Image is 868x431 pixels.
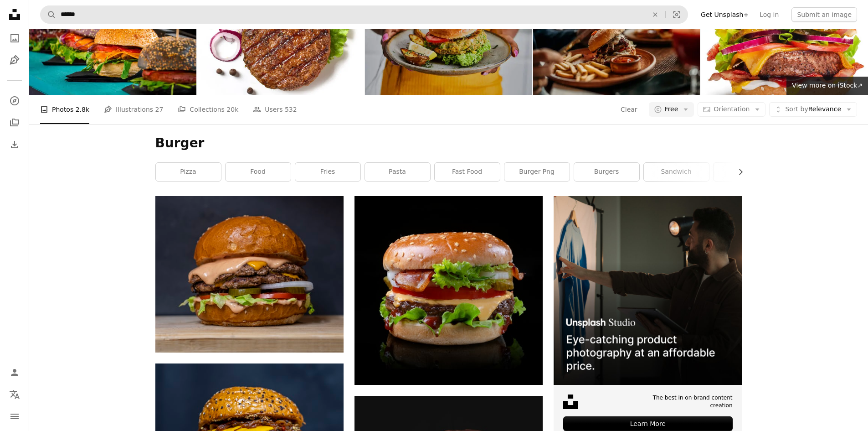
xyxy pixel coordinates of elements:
[5,29,24,47] a: Photos
[354,286,543,295] a: burger with lettuce and tomato
[155,104,164,114] span: 27
[5,5,24,26] a: Home — Unsplash
[714,105,750,113] span: Orientation
[354,196,543,384] img: burger with lettuce and tomato
[629,394,732,410] span: The best in on-brand content creation
[785,105,808,113] span: Sort by
[666,6,688,23] button: Visual search
[554,196,742,384] img: file-1715714098234-25b8b4e9d8faimage
[698,102,765,117] button: Orientation
[649,102,694,117] button: Free
[563,416,732,431] div: Learn More
[155,135,742,151] h1: Burger
[5,51,24,69] a: Illustrations
[732,163,742,181] button: scroll list to the right
[574,163,639,181] a: burgers
[295,163,360,181] a: fries
[754,7,784,22] a: Log in
[504,163,570,181] a: burger png
[253,95,297,124] a: Users 532
[645,6,665,23] button: Clear
[769,102,857,117] button: Sort byRelevance
[786,77,868,95] a: View more on iStock↗
[5,114,24,132] a: Collections
[155,196,344,353] img: burger with lettuce and tomatoes
[665,105,678,114] span: Free
[644,163,709,181] a: sandwich
[285,104,297,114] span: 532
[5,407,24,426] button: Menu
[155,270,344,278] a: burger with lettuce and tomatoes
[178,95,238,124] a: Collections 20k
[5,363,24,382] a: Log in / Sign up
[714,163,779,181] a: salad
[156,163,221,181] a: pizza
[226,104,238,114] span: 20k
[791,7,857,22] button: Submit an image
[41,6,56,23] button: Search Unsplash
[563,395,578,409] img: file-1631678316303-ed18b8b5cb9cimage
[365,163,430,181] a: pasta
[104,95,163,124] a: Illustrations 27
[435,163,500,181] a: fast food
[695,7,754,22] a: Get Unsplash+
[226,163,291,181] a: food
[785,105,841,114] span: Relevance
[5,92,24,110] a: Explore
[620,102,638,117] button: Clear
[792,82,863,89] span: View more on iStock ↗
[5,385,24,404] button: Language
[5,135,24,154] a: Download History
[40,5,688,24] form: Find visuals sitewide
